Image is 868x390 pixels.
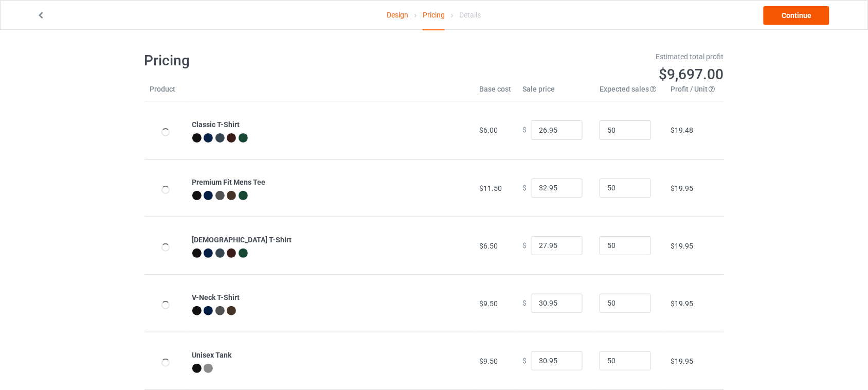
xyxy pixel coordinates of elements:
[671,126,693,134] span: $19.48
[594,84,665,101] th: Expected sales
[522,357,527,365] span: $
[387,1,408,29] a: Design
[192,236,292,244] b: [DEMOGRAPHIC_DATA] T-Shirt
[192,120,240,129] b: Classic T-Shirt
[665,84,724,101] th: Profit / Unit
[671,299,693,308] span: $19.95
[192,293,240,302] b: V-Neck T-Shirt
[671,357,693,365] span: $19.95
[517,84,594,101] th: Sale price
[144,51,427,70] h1: Pricing
[671,242,693,250] span: $19.95
[192,178,266,186] b: Premium Fit Mens Tee
[423,1,445,30] div: Pricing
[659,66,724,83] span: $9,697.00
[479,242,498,250] span: $6.50
[204,364,213,373] img: heather_texture.png
[460,1,481,29] div: Details
[522,299,527,307] span: $
[479,184,502,192] span: $11.50
[522,241,527,250] span: $
[764,6,829,25] a: Continue
[192,351,232,359] b: Unisex Tank
[479,299,498,308] span: $9.50
[474,84,517,101] th: Base cost
[522,126,527,134] span: $
[479,126,498,134] span: $6.00
[144,84,187,101] th: Product
[671,184,693,192] span: $19.95
[479,357,498,365] span: $9.50
[441,51,724,62] div: Estimated total profit
[522,184,527,192] span: $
